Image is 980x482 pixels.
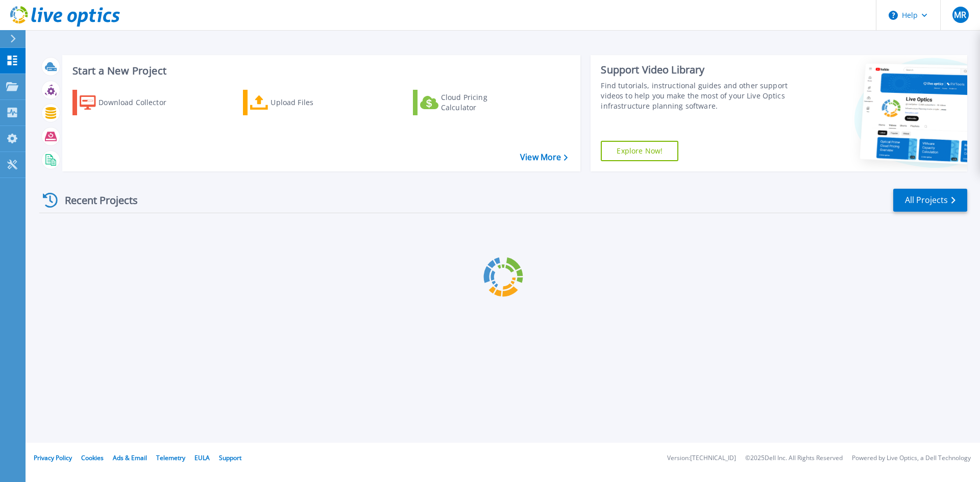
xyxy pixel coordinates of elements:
h3: Start a New Project [72,65,568,77]
div: Upload Files [271,92,352,113]
a: Cloud Pricing Calculator [413,90,527,115]
a: Upload Files [243,90,357,115]
a: All Projects [893,189,967,212]
a: Privacy Policy [34,453,72,462]
a: Support [219,453,241,462]
div: Cloud Pricing Calculator [441,92,523,113]
a: View More [520,153,568,162]
a: Telemetry [156,453,185,462]
div: Download Collector [99,92,180,113]
li: Version: [TECHNICAL_ID] [667,455,736,462]
a: Cookies [81,453,104,462]
a: EULA [194,453,210,462]
a: Ads & Email [113,453,147,462]
a: Download Collector [72,90,186,115]
a: Explore Now! [601,141,678,161]
li: © 2025 Dell Inc. All Rights Reserved [745,455,843,462]
span: MR [954,11,966,19]
li: Powered by Live Optics, a Dell Technology [852,455,971,462]
div: Support Video Library [601,63,793,77]
div: Recent Projects [39,188,152,213]
div: Find tutorials, instructional guides and other support videos to help you make the most of your L... [601,81,793,111]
